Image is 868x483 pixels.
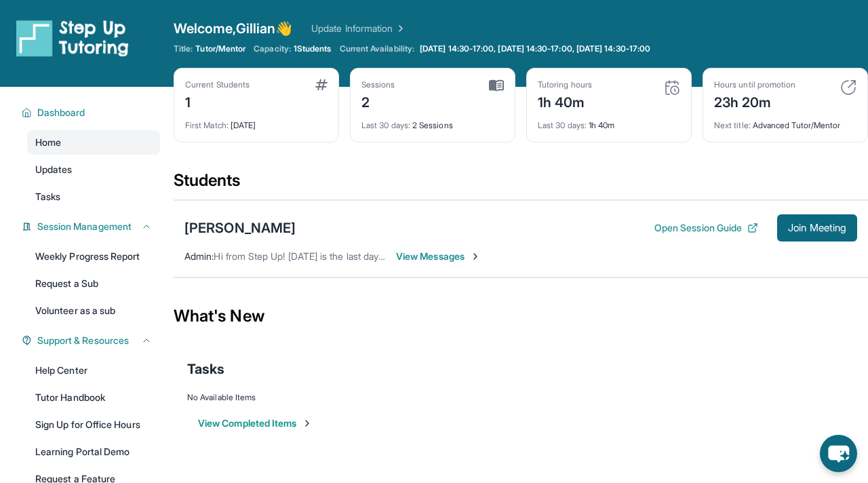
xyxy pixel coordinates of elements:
a: Home [27,130,160,155]
button: Join Meeting [777,214,857,241]
img: card [840,79,856,96]
button: chat-button [820,435,857,472]
div: Students [174,170,868,199]
span: Home [35,136,61,149]
button: View Completed Items [198,417,313,430]
span: Tasks [35,190,60,204]
span: Dashboard [37,106,85,119]
a: Volunteer as a sub [27,298,160,323]
a: Learning Portal Demo [27,440,160,464]
div: Sessions [361,79,395,90]
a: Sign Up for Office Hours [27,412,160,437]
span: Tutor/Mentor [195,43,245,54]
div: 1h 40m [538,112,680,131]
span: Updates [35,163,73,176]
div: Advanced Tutor/Mentor [714,112,856,131]
a: Updates [27,157,160,182]
div: No Available Items [187,392,854,403]
span: Title: [174,43,193,54]
div: Tutoring hours [538,79,592,90]
span: [DATE] 14:30-17:00, [DATE] 14:30-17:00, [DATE] 14:30-17:00 [420,43,650,54]
a: Tutor Handbook [27,385,160,410]
span: Admin : [184,250,214,262]
button: Open Session Guide [654,221,758,235]
div: [PERSON_NAME] [184,218,296,237]
span: 1 Students [294,43,332,54]
div: [DATE] [185,112,328,131]
span: Join Meeting [788,224,846,232]
a: Weekly Progress Report [27,244,160,269]
img: Chevron Right [393,22,406,35]
a: Help Center [27,358,160,383]
span: Last 30 days : [361,120,410,130]
span: Tasks [187,360,224,379]
button: Support & Resources [32,334,152,347]
div: 23h 20m [714,90,795,112]
span: Last 30 days : [538,120,587,130]
a: Request a Sub [27,271,160,296]
img: card [664,79,680,96]
div: Current Students [185,79,250,90]
span: Support & Resources [37,334,129,347]
span: Session Management [37,220,132,233]
a: Update Information [311,22,406,35]
span: Current Availability: [340,43,414,54]
div: What's New [174,286,868,346]
span: First Match : [185,120,229,130]
button: Session Management [32,220,152,233]
span: Capacity: [254,43,291,54]
span: Welcome, Gillian 👋 [174,19,292,38]
img: card [315,79,328,90]
img: logo [16,19,129,57]
button: Dashboard [32,106,152,119]
div: 2 Sessions [361,112,504,131]
span: View Messages [396,250,481,263]
img: Chevron-Right [470,251,481,262]
a: Tasks [27,185,160,209]
div: 2 [361,90,395,112]
img: card [489,79,504,92]
div: Hours until promotion [714,79,795,90]
div: 1h 40m [538,90,592,112]
span: Next title : [714,120,751,130]
div: 1 [185,90,250,112]
a: [DATE] 14:30-17:00, [DATE] 14:30-17:00, [DATE] 14:30-17:00 [417,43,653,54]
